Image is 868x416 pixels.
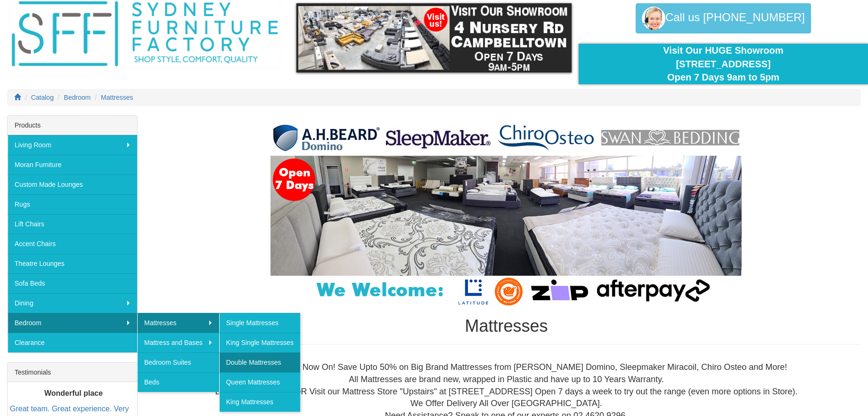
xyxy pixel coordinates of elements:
[44,389,103,397] b: Wonderful place
[219,333,300,352] a: King Single Mattresses
[296,3,572,72] img: showroom.gif
[8,273,137,293] a: Sofa Beds
[137,333,219,352] a: Mattress and Bases
[137,313,219,333] a: Mattresses
[586,44,861,84] div: Visit Our HUGE Showroom [STREET_ADDRESS] Open 7 Days 9am to 5pm
[8,313,137,333] a: Bedroom
[8,254,137,273] a: Theatre Lounges
[219,313,300,333] a: Single Mattresses
[8,175,137,194] a: Custom Made Lounges
[152,317,861,336] h1: Mattresses
[8,363,137,382] div: Testimonials
[31,94,54,101] a: Catalog
[219,392,300,412] a: King Mattresses
[219,352,300,372] a: Double Mattresses
[8,214,137,234] a: Lift Chairs
[219,372,300,392] a: Queen Mattresses
[137,352,219,372] a: Bedroom Suites
[137,372,219,392] a: Beds
[8,135,137,155] a: Living Room
[8,155,137,175] a: Moran Furniture
[101,94,133,101] a: Mattresses
[64,94,91,101] a: Bedroom
[270,120,742,307] img: Mattresses
[8,234,137,254] a: Accent Chairs
[8,333,137,352] a: Clearance
[8,116,137,135] div: Products
[8,194,137,214] a: Rugs
[8,293,137,313] a: Dining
